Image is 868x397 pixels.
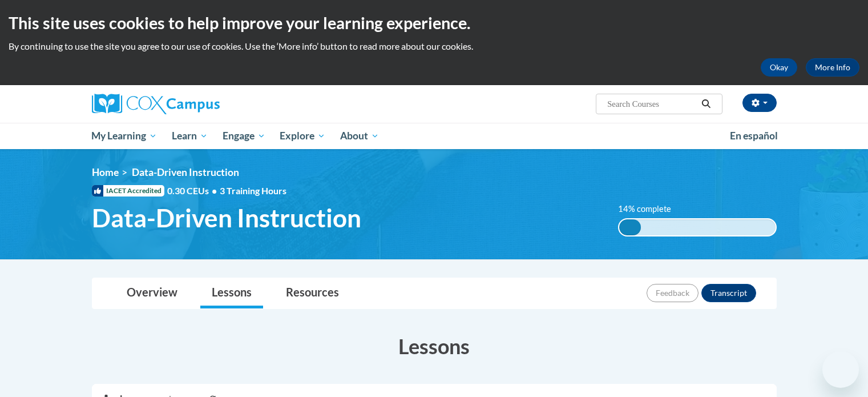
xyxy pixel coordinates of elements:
[212,185,217,196] span: •
[92,94,309,114] a: Cox Campus
[115,278,189,308] a: Overview
[200,278,263,308] a: Lessons
[92,332,777,360] h3: Lessons
[215,123,273,149] a: Engage
[618,203,684,215] label: 14% complete
[822,351,859,388] iframe: Button to launch messaging window
[91,129,157,143] span: My Learning
[272,123,333,149] a: Explore
[92,185,164,197] span: IACET Accredited
[761,58,797,77] button: Okay
[84,123,165,149] a: My Learning
[333,123,386,149] a: About
[92,94,220,114] img: Cox Campus
[806,58,859,77] a: More Info
[132,166,239,178] span: Data-Driven Instruction
[619,219,641,235] div: 14% complete
[172,129,208,143] span: Learn
[223,129,265,143] span: Engage
[9,11,859,34] h2: This site uses cookies to help improve your learning experience.
[220,185,286,196] span: 3 Training Hours
[722,124,785,148] a: En español
[730,130,778,142] span: En español
[274,278,350,308] a: Resources
[280,129,325,143] span: Explore
[742,94,777,112] button: Account Settings
[697,97,714,111] button: Search
[647,284,699,302] button: Feedback
[92,203,361,233] span: Data-Driven Instruction
[75,123,794,149] div: Main menu
[340,129,379,143] span: About
[164,123,215,149] a: Learn
[701,284,756,302] button: Transcript
[92,166,119,178] a: Home
[9,40,859,53] p: By continuing to use the site you agree to our use of cookies. Use the ‘More info’ button to read...
[167,185,220,197] span: 0.30 CEUs
[606,97,697,111] input: Search Courses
